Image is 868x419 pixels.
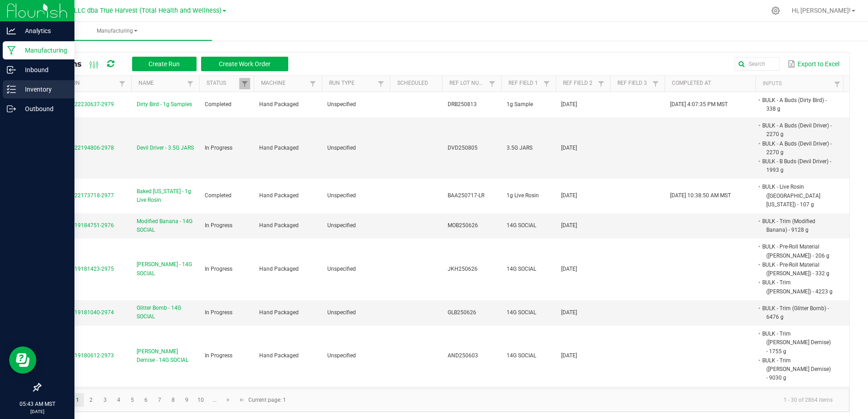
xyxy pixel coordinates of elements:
a: Filter [487,78,498,89]
span: Hand Packaged [259,309,299,316]
a: Run TypeSortable [329,80,375,87]
button: Create Run [132,57,197,71]
span: JKH250626 [448,266,478,272]
span: [DATE] [561,192,577,199]
input: Search [735,57,780,71]
span: Unspecified [327,192,356,199]
span: MP-20250919180612-2973 [46,352,114,359]
span: Hand Packaged [259,145,299,151]
a: Ref Field 3Sortable [617,80,650,87]
span: Completed [205,192,232,199]
span: [DATE] [561,352,577,359]
span: In Progress [205,266,232,272]
span: MOB250626 [448,222,478,229]
a: MachineSortable [261,80,307,87]
a: Page 5 [126,393,139,407]
span: 14G SOCIAL [507,352,536,359]
a: Ref Lot NumberSortable [449,80,486,87]
span: MP-20250922230637-2979 [46,101,114,107]
span: MP-20250919181040-2974 [46,309,114,316]
a: Filter [650,78,661,89]
li: BULK - A Buds (Devil Driver) - 2270 g [761,139,833,157]
p: Analytics [16,25,70,36]
span: Hand Packaged [259,266,299,272]
a: Filter [239,78,250,89]
inline-svg: Analytics [7,26,16,35]
inline-svg: Outbound [7,104,16,113]
span: [DATE] [561,309,577,316]
span: In Progress [205,309,232,316]
span: MP-20250919184751-2976 [46,222,114,229]
li: BULK - Trim (Glitter Bomb) - 6476 g [761,304,833,322]
a: Page 4 [112,393,125,407]
iframe: Resource center [9,346,36,374]
p: Inbound [16,64,70,75]
li: BULK - Trim ([PERSON_NAME] Demise) - 1755 g [761,329,833,356]
li: BULK - Trim ([PERSON_NAME] Demise) - 9030 g [761,356,833,383]
a: Page 10 [194,393,207,407]
span: Hi, [PERSON_NAME]! [792,7,851,14]
li: BULK - A Buds (Dirty Bird) - 338 g [761,96,833,113]
a: Page 1 [71,393,84,407]
span: Baked [US_STATE] - 1g Live Rosin [137,187,194,205]
span: Go to the last page [238,396,246,404]
li: BULK - Trim (Modified Banana) - 9128 g [761,217,833,234]
span: Dirty Bird - 1g Samples [137,100,192,109]
div: All Runs [47,56,295,72]
span: [DATE] 4:07:35 PM MST [670,101,728,107]
span: AND250603 [448,352,478,359]
a: Page 3 [99,393,112,407]
li: BULK - Pre-Roll Material ([PERSON_NAME]) - 206 g [761,242,833,260]
span: 3.5G JARS [507,145,533,151]
span: Unspecified [327,266,356,272]
span: 14G SOCIAL [507,266,536,272]
p: Outbound [16,103,70,114]
span: In Progress [205,222,232,229]
span: Unspecified [327,352,356,359]
span: MP-20250922173718-2977 [46,192,114,199]
span: [PERSON_NAME] Demise - 14G SOCIAL [137,347,194,365]
span: Create Run [148,60,180,68]
a: StatusSortable [207,80,239,87]
div: Manage settings [770,6,781,15]
span: [DATE] [561,266,577,272]
span: Hand Packaged [259,101,299,107]
p: [DATE] [4,408,70,415]
button: Create Work Order [201,57,288,71]
li: BULK - A Buds (Devil Driver) - 2270 g [761,121,833,139]
span: In Progress [205,352,232,359]
a: Filter [596,78,607,89]
a: Filter [375,78,386,89]
span: BAA250717-LR [448,192,484,199]
a: Filter [832,78,843,90]
p: 05:43 AM MST [4,400,70,408]
a: ScheduledSortable [397,80,439,87]
a: Page 11 [208,393,221,407]
p: Inventory [16,84,70,95]
span: Unspecified [327,101,356,107]
a: Manufacturing [22,22,212,41]
span: Devil Driver - 3.5G JARS [137,144,194,152]
p: Manufacturing [16,45,70,56]
inline-svg: Inbound [7,65,16,74]
a: Go to the last page [235,393,248,407]
span: Unspecified [327,222,356,229]
a: ExtractionSortable [47,80,116,87]
span: [DATE] 10:38:50 AM MST [670,192,731,199]
span: Hand Packaged [259,352,299,359]
span: Go to the next page [225,396,232,404]
span: [DATE] [561,101,577,107]
span: [DATE] [561,145,577,151]
span: Unspecified [327,309,356,316]
a: Filter [541,78,552,89]
span: In Progress [205,145,232,151]
th: Inputs [755,76,846,92]
span: Create Work Order [219,60,271,68]
span: MP-20250922194806-2978 [46,145,114,151]
span: MP-20250919181423-2975 [46,266,114,272]
span: DRB250813 [448,101,477,107]
a: Page 2 [84,393,98,407]
li: BULK - Live Rosin ([GEOGRAPHIC_DATA] [US_STATE]) - 107 g [761,182,833,209]
span: 14G SOCIAL [507,309,536,316]
a: Filter [117,78,128,89]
